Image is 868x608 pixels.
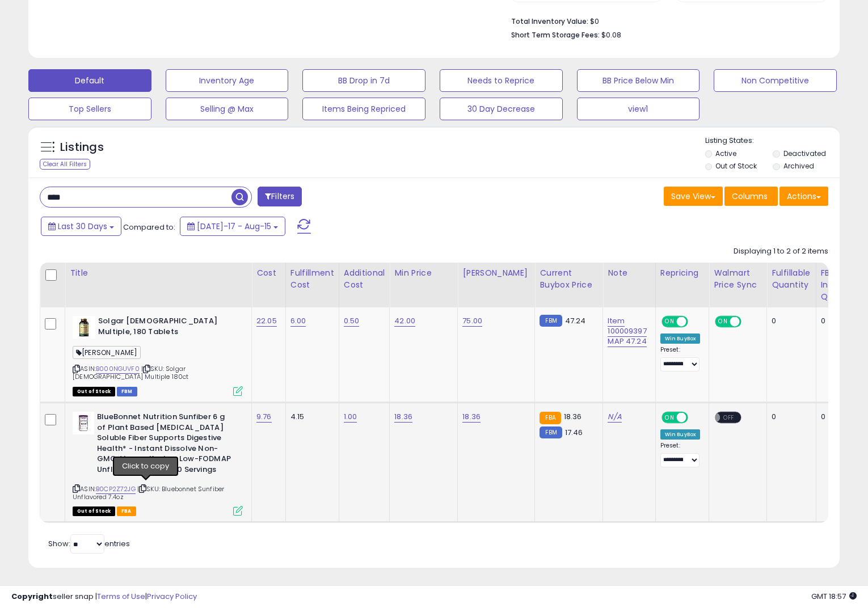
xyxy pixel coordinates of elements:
[821,412,851,422] div: 0
[660,267,705,279] div: Repricing
[540,427,562,438] small: FBM
[716,317,730,327] span: ON
[714,267,762,291] div: Walmart Price Sync
[608,411,621,423] a: N/A
[540,267,598,291] div: Current Buybox Price
[117,387,137,396] span: FBM
[70,267,247,279] div: Title
[73,364,189,381] span: | SKU: Solgar [DEMOGRAPHIC_DATA] Multiple 180ct
[394,411,412,423] a: 18.36
[772,267,811,291] div: Fulfillable Quantity
[608,267,650,279] div: Note
[73,316,243,395] div: ASIN:
[462,411,481,423] a: 18.36
[663,317,677,327] span: ON
[73,346,141,359] span: [PERSON_NAME]
[290,315,306,327] a: 6.00
[720,413,739,423] span: OFF
[540,315,562,327] small: FBM
[97,412,235,478] b: BlueBonnet Nutrition Sunfiber 6 g of Plant Based [MEDICAL_DATA] Soluble Fiber Supports Digestive ...
[290,267,334,291] div: Fulfillment Cost
[663,413,677,423] span: ON
[73,412,94,434] img: 41f02M7qcwL._SL40_.jpg
[48,538,130,549] span: Show: entries
[73,506,115,516] span: All listings that are currently out of stock and unavailable for purchase on Amazon
[821,316,851,326] div: 0
[394,267,453,279] div: Min Price
[462,267,530,279] div: [PERSON_NAME]
[147,591,197,602] a: Privacy Policy
[740,317,758,327] span: OFF
[394,315,415,327] a: 42.00
[821,267,855,303] div: FBA inbound Qty
[344,267,385,291] div: Additional Cost
[564,411,582,422] span: 18.36
[772,316,807,326] div: 0
[811,591,857,602] span: 2025-09-15 18:57 GMT
[462,315,482,327] a: 75.00
[96,484,136,494] a: B0CP2Z72JG
[256,267,281,279] div: Cost
[96,364,140,374] a: B000NGUVF0
[608,315,646,347] a: Item 100009397 MAP 47.24
[660,346,701,371] div: Preset:
[660,333,701,344] div: Win BuyBox
[73,387,115,396] span: All listings that are currently out of stock and unavailable for purchase on Amazon
[686,413,705,423] span: OFF
[97,591,145,602] a: Terms of Use
[686,317,705,327] span: OFF
[73,412,243,514] div: ASIN:
[98,316,236,340] b: Solgar [DEMOGRAPHIC_DATA] Multiple, 180 Tablets
[73,316,95,339] img: 4191LdFOcmL._SL40_.jpg
[256,315,277,327] a: 22.05
[290,412,330,422] div: 4.15
[660,429,701,440] div: Win BuyBox
[772,412,807,422] div: 0
[540,412,561,424] small: FBA
[73,484,224,501] span: | SKU: Bluebonnet Sunfiber Unflavored 7.4oz
[565,427,583,438] span: 17.46
[256,411,272,423] a: 9.76
[11,591,53,602] strong: Copyright
[344,411,357,423] a: 1.00
[117,506,136,516] span: FBA
[344,315,360,327] a: 0.50
[565,315,586,326] span: 47.24
[11,592,197,602] div: seller snap | |
[660,442,701,467] div: Preset:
